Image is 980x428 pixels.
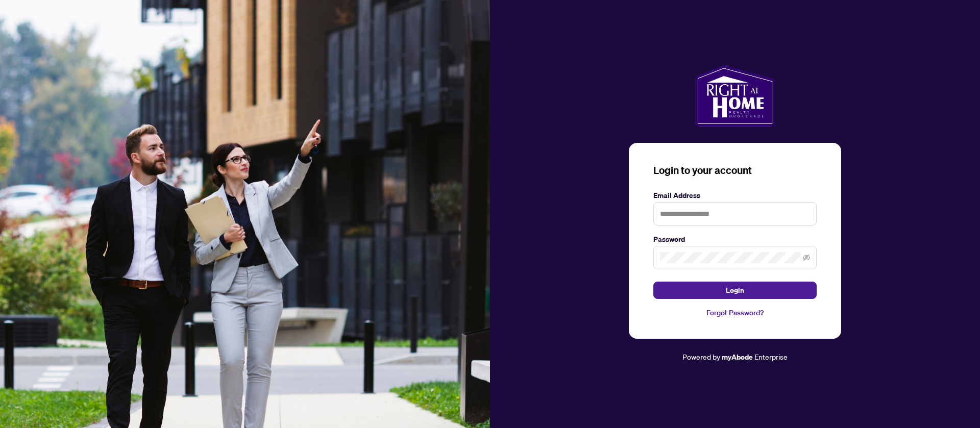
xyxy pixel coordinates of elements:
a: Forgot Password? [653,307,817,318]
label: Email Address [653,190,817,201]
label: Password [653,234,817,245]
a: myAbode [722,351,753,363]
img: ma-logo [695,65,774,127]
span: eye-invisible [803,254,810,261]
h3: Login to your account [653,163,817,178]
span: Enterprise [754,352,788,361]
span: Login [726,282,744,298]
button: Login [653,282,817,299]
span: Powered by [682,352,720,361]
